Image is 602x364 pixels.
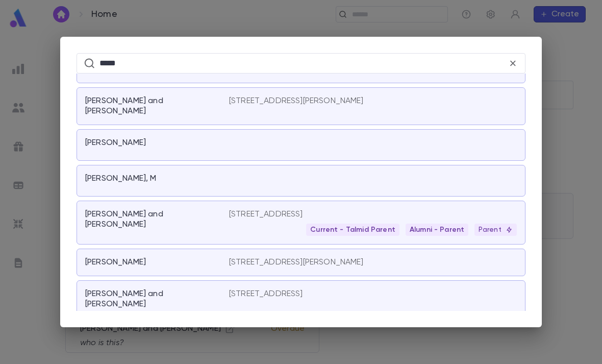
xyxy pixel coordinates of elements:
[479,226,513,234] p: Parent
[85,174,157,184] p: [PERSON_NAME], M
[85,138,146,148] p: [PERSON_NAME]
[85,96,217,116] p: [PERSON_NAME] and [PERSON_NAME]
[229,257,364,268] p: [STREET_ADDRESS][PERSON_NAME]
[85,209,217,230] p: [PERSON_NAME] and [PERSON_NAME]
[474,224,517,236] div: Parent
[229,289,303,299] p: [STREET_ADDRESS]
[85,257,146,268] p: [PERSON_NAME]
[306,226,399,234] span: Current - Talmid Parent
[229,209,303,220] p: [STREET_ADDRESS]
[406,226,468,234] span: Alumni - Parent
[229,96,364,106] p: [STREET_ADDRESS][PERSON_NAME]
[85,289,217,309] p: [PERSON_NAME] and [PERSON_NAME]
